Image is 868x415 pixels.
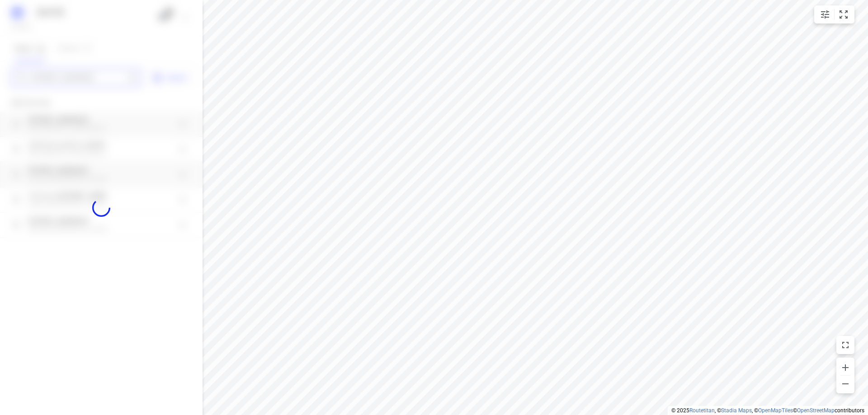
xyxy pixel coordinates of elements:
li: © 2025 , © , © © contributors [671,407,864,414]
div: small contained button group [814,5,854,23]
a: Routetitan [689,407,715,414]
a: OpenMapTiles [758,407,793,414]
a: Stadia Maps [721,407,752,414]
button: Map settings [816,5,834,23]
a: OpenStreetMap [797,407,835,414]
button: Fit zoom [835,5,853,23]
